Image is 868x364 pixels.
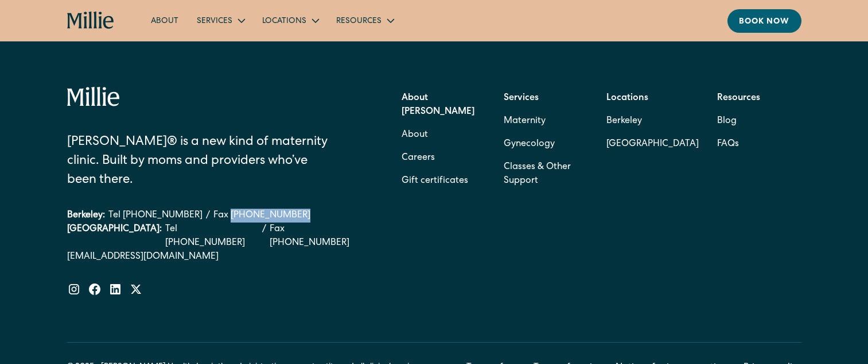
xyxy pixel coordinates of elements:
strong: About [PERSON_NAME] [402,94,474,117]
strong: Services [504,94,539,103]
a: Blog [717,110,737,133]
div: Resources [327,11,402,30]
a: Tel [PHONE_NUMBER] [165,223,259,250]
a: About [142,11,188,30]
div: Services [197,16,232,28]
div: Locations [262,16,306,28]
a: Gift certificates [402,170,468,193]
strong: Resources [717,94,760,103]
div: / [262,223,266,250]
a: FAQs [717,133,739,156]
div: Locations [253,11,327,30]
div: [GEOGRAPHIC_DATA]: [67,223,162,250]
a: Tel [PHONE_NUMBER] [108,209,203,223]
div: Services [188,11,253,30]
a: Book now [727,9,801,33]
div: Berkeley: [67,209,105,223]
a: Maternity [504,110,546,133]
a: [GEOGRAPHIC_DATA] [606,133,699,156]
a: Berkeley [606,110,699,133]
a: Fax [PHONE_NUMBER] [270,223,367,250]
a: Classes & Other Support [504,156,588,193]
a: Gynecology [504,133,555,156]
a: About [402,124,428,147]
a: Fax [PHONE_NUMBER] [213,209,310,223]
a: home [67,12,115,30]
strong: Locations [606,94,648,103]
a: Careers [402,147,435,170]
div: [PERSON_NAME]® is a new kind of maternity clinic. Built by moms and providers who’ve been there. [67,133,337,190]
a: [EMAIL_ADDRESS][DOMAIN_NAME] [67,250,367,264]
div: / [206,209,210,223]
div: Resources [336,16,382,28]
div: Book now [739,16,790,28]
